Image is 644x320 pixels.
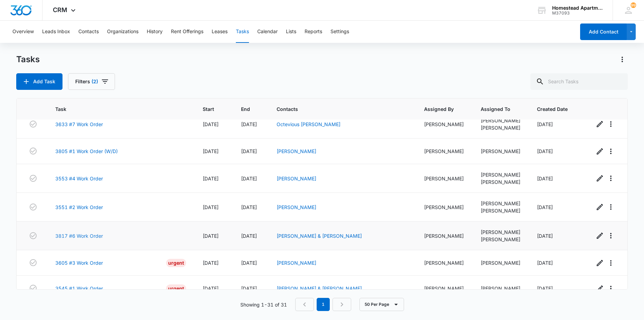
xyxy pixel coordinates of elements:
[107,21,138,43] button: Organizations
[277,233,362,239] a: [PERSON_NAME] & [PERSON_NAME]
[55,121,103,128] a: 3633 #7 Work Order
[537,105,568,113] span: Created Date
[537,176,553,181] span: [DATE]
[277,121,340,127] a: Octevious [PERSON_NAME]
[580,23,627,40] button: Add Contact
[241,105,250,113] span: End
[166,284,186,293] div: Urgent
[55,259,103,266] a: 3605 #3 Work Order
[537,204,553,210] span: [DATE]
[257,21,278,43] button: Calendar
[42,21,70,43] button: Leads Inbox
[481,105,510,113] span: Assigned To
[92,79,98,84] span: (2)
[481,148,520,155] div: [PERSON_NAME]
[55,148,118,155] a: 3805 #1 Work Order (W/D)
[317,298,330,311] em: 1
[68,73,115,90] button: Filters(2)
[16,73,63,90] button: Add Task
[617,54,628,65] button: Actions
[212,21,228,43] button: Leases
[424,121,464,128] div: [PERSON_NAME]
[16,54,40,65] h1: Tasks
[537,233,553,239] span: [DATE]
[277,105,398,113] span: Contacts
[481,124,520,131] div: [PERSON_NAME]
[277,285,362,291] a: [PERSON_NAME] & [PERSON_NAME]
[481,228,520,236] div: [PERSON_NAME]
[424,105,454,113] span: Assigned By
[55,204,103,211] a: 3551 #2 Work Order
[55,105,176,113] span: Task
[481,259,520,266] div: [PERSON_NAME]
[78,21,99,43] button: Contacts
[147,21,163,43] button: History
[277,148,316,154] a: [PERSON_NAME]
[53,6,67,13] span: CRM
[424,204,464,211] div: [PERSON_NAME]
[424,232,464,239] div: [PERSON_NAME]
[481,178,520,186] div: [PERSON_NAME]
[236,21,249,43] button: Tasks
[537,121,553,127] span: [DATE]
[55,232,103,239] a: 3817 #6 Work Order
[481,236,520,243] div: [PERSON_NAME]
[166,259,186,267] div: Urgent
[203,148,219,154] span: [DATE]
[203,260,219,266] span: [DATE]
[481,117,520,124] div: [PERSON_NAME]
[241,285,257,291] span: [DATE]
[203,285,219,291] span: [DATE]
[295,298,351,311] nav: Pagination
[537,148,553,154] span: [DATE]
[481,285,520,292] div: [PERSON_NAME]
[424,285,464,292] div: [PERSON_NAME]
[481,200,520,207] div: [PERSON_NAME]
[286,21,296,43] button: Lists
[277,260,316,266] a: [PERSON_NAME]
[203,176,219,181] span: [DATE]
[330,21,349,43] button: Settings
[481,207,520,214] div: [PERSON_NAME]
[241,148,257,154] span: [DATE]
[203,105,214,113] span: Start
[359,298,404,311] button: 50 Per Page
[631,2,636,8] span: 99
[552,5,603,11] div: account name
[277,204,316,210] a: [PERSON_NAME]
[203,233,219,239] span: [DATE]
[241,233,257,239] span: [DATE]
[277,176,316,181] a: [PERSON_NAME]
[55,285,103,292] a: 3545 #1 Work Order
[530,73,628,90] input: Search Tasks
[424,175,464,182] div: [PERSON_NAME]
[631,2,636,8] div: notifications count
[481,171,520,178] div: [PERSON_NAME]
[537,285,553,291] span: [DATE]
[424,259,464,266] div: [PERSON_NAME]
[305,21,322,43] button: Reports
[240,301,287,308] p: Showing 1-31 of 31
[424,148,464,155] div: [PERSON_NAME]
[203,121,219,127] span: [DATE]
[241,260,257,266] span: [DATE]
[171,21,203,43] button: Rent Offerings
[552,11,603,16] div: account id
[12,21,34,43] button: Overview
[537,260,553,266] span: [DATE]
[55,175,103,182] a: 3553 #4 Work Order
[241,204,257,210] span: [DATE]
[203,204,219,210] span: [DATE]
[241,121,257,127] span: [DATE]
[241,176,257,181] span: [DATE]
